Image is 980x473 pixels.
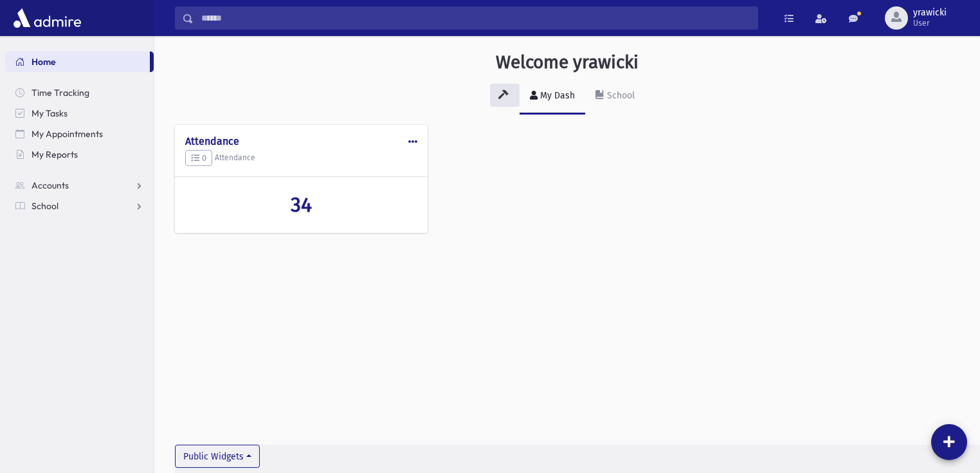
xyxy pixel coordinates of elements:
[10,5,84,31] img: AdmirePro
[496,51,639,73] h3: Welcome yrawicki
[32,107,68,119] span: My Tasks
[913,8,947,18] span: yrawicki
[538,90,575,101] div: My Dash
[5,196,154,216] a: School
[185,192,417,217] a: 34
[32,128,103,140] span: My Appointments
[194,6,758,30] input: Search
[5,103,154,124] a: My Tasks
[5,82,154,103] a: Time Tracking
[291,192,312,217] span: 34
[32,180,69,191] span: Accounts
[185,150,212,167] button: 0
[5,124,154,144] a: My Appointments
[5,51,150,72] a: Home
[585,79,645,115] a: School
[32,200,59,212] span: School
[32,87,89,98] span: Time Tracking
[175,445,260,468] button: Public Widgets
[185,150,417,167] h5: Attendance
[32,149,78,160] span: My Reports
[191,153,206,163] span: 0
[913,18,947,28] span: User
[604,90,635,101] div: School
[185,135,417,147] h4: Attendance
[32,56,56,68] span: Home
[5,144,154,165] a: My Reports
[520,79,585,115] a: My Dash
[5,175,154,196] a: Accounts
